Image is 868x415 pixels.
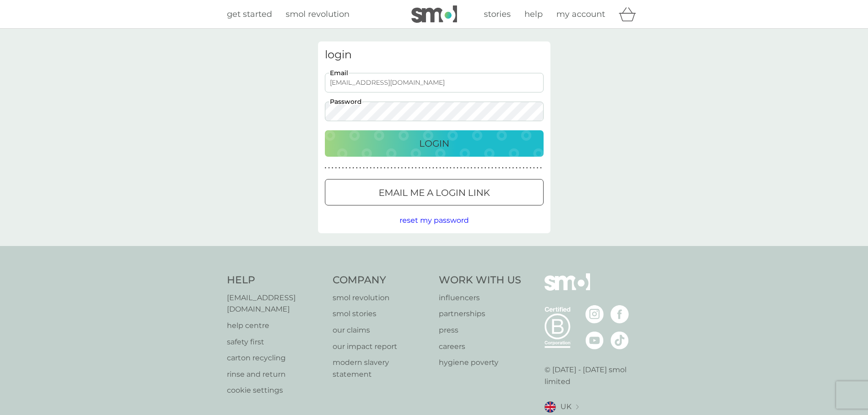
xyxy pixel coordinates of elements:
img: visit the smol Instagram page [586,305,604,323]
p: ● [405,166,406,170]
a: smol revolution [333,292,430,304]
p: ● [443,166,445,170]
a: hygiene poverty [439,357,521,369]
img: visit the smol Facebook page [611,305,629,323]
p: ● [464,166,466,170]
a: cookie settings [227,384,324,396]
img: select a new location [576,405,579,410]
p: ● [339,166,340,170]
a: smol revolution [286,8,349,21]
p: ● [446,166,448,170]
p: ● [349,166,351,170]
p: ● [450,166,452,170]
p: ● [526,166,528,170]
p: ● [460,166,462,170]
p: ● [380,166,382,170]
p: ● [540,166,542,170]
h4: Help [227,273,324,287]
a: influencers [439,292,521,304]
span: get started [227,9,272,19]
p: smol stories [333,308,430,320]
p: ● [512,166,514,170]
img: smol [411,5,457,23]
p: ● [408,166,410,170]
p: ● [533,166,535,170]
p: ● [505,166,507,170]
p: ● [373,166,375,170]
button: Login [325,130,544,157]
p: ● [457,166,458,170]
a: stories [484,8,511,21]
span: reset my password [400,216,469,225]
a: help [524,8,543,21]
p: ● [471,166,473,170]
p: ● [495,166,497,170]
p: ● [353,166,354,170]
p: ● [398,166,400,170]
h3: login [325,48,544,61]
span: my account [556,9,605,19]
a: carton recycling [227,352,324,364]
p: ● [325,166,327,170]
p: ● [335,166,337,170]
p: ● [401,166,403,170]
p: ● [366,166,368,170]
a: partnerships [439,308,521,320]
p: ● [516,166,518,170]
p: ● [370,166,372,170]
button: Email me a login link [325,179,544,205]
div: basket [619,5,642,23]
p: ● [453,166,455,170]
p: Email me a login link [379,185,490,200]
p: ● [418,166,420,170]
p: ● [426,166,427,170]
h4: Company [333,273,430,287]
p: ● [384,166,385,170]
img: smol [544,273,590,304]
p: ● [429,166,431,170]
p: ● [492,166,493,170]
a: our impact report [333,341,430,353]
p: ● [488,166,490,170]
p: ● [529,166,531,170]
p: ● [377,166,379,170]
a: careers [439,341,521,353]
span: help [524,9,543,19]
p: ● [537,166,539,170]
span: smol revolution [286,9,349,19]
a: our claims [333,324,430,336]
p: ● [415,166,417,170]
p: ● [467,166,469,170]
p: ● [332,166,334,170]
p: ● [484,166,486,170]
a: get started [227,8,272,21]
p: ● [345,166,347,170]
p: ● [356,166,358,170]
a: help centre [227,320,324,332]
a: press [439,324,521,336]
p: ● [422,166,424,170]
button: reset my password [400,215,469,226]
p: ● [523,166,524,170]
a: safety first [227,336,324,348]
p: ● [498,166,500,170]
img: visit the smol Youtube page [586,331,604,349]
p: ● [342,166,344,170]
a: modern slavery statement [333,357,430,380]
a: [EMAIL_ADDRESS][DOMAIN_NAME] [227,292,324,315]
p: ● [328,166,330,170]
p: ● [411,166,413,170]
img: UK flag [544,401,556,413]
